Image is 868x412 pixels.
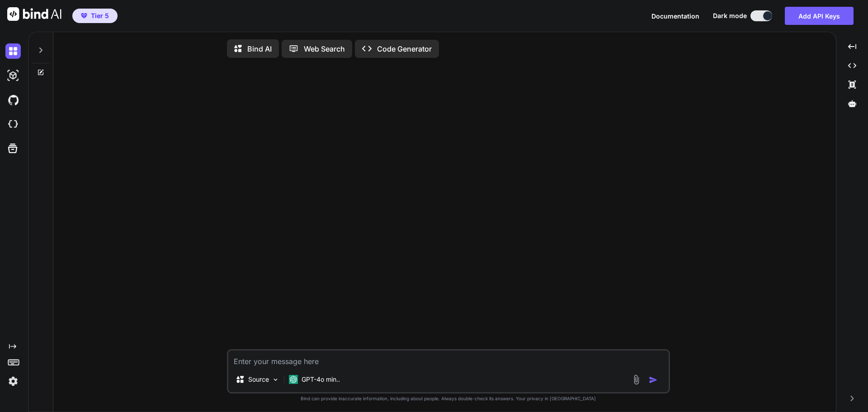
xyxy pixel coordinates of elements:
[785,7,854,25] button: Add API Keys
[5,374,21,389] img: settings
[72,9,118,23] button: premiumTier 5
[247,43,272,54] p: Bind AI
[5,68,21,83] img: darkAi-studio
[91,11,109,20] span: Tier 5
[248,375,269,384] p: Source
[5,117,21,132] img: cloudideIcon
[651,11,699,21] button: Documentation
[227,395,670,402] p: Bind can provide inaccurate information, including about people. Always double-check its answers....
[5,92,21,108] img: githubDark
[649,375,658,384] img: icon
[304,43,345,54] p: Web Search
[7,7,61,21] img: Bind AI
[713,11,747,20] span: Dark mode
[81,13,87,19] img: premium
[651,12,699,20] span: Documentation
[631,374,642,385] img: attachment
[302,375,340,384] p: GPT-4o min..
[272,376,279,384] img: Pick Models
[377,43,432,54] p: Code Generator
[289,375,298,384] img: GPT-4o mini
[5,43,21,59] img: darkChat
